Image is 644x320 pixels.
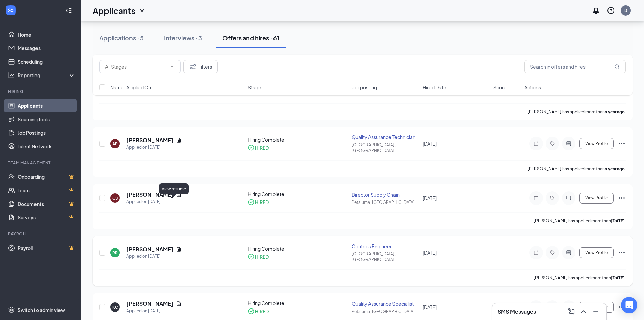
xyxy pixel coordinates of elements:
svg: Tag [548,141,556,146]
p: [PERSON_NAME] has applied more than . [534,218,626,224]
span: Job posting [352,84,377,91]
button: View Profile [579,138,614,149]
div: Quality Assurance Technician [352,134,418,141]
svg: QuestionInfo [607,6,615,15]
div: Applied on [DATE] [126,198,182,205]
div: HIRED [255,253,269,260]
svg: Minimize [592,307,600,316]
div: Controls Engineer [352,243,418,250]
svg: Notifications [592,6,600,15]
div: RR [112,250,118,256]
span: Name · Applied On [110,84,151,91]
div: Applied on [DATE] [126,253,182,260]
svg: Document [176,247,182,252]
a: Scheduling [18,55,75,68]
b: a year ago [605,166,625,171]
svg: Tag [548,250,556,255]
svg: CheckmarkCircle [248,144,255,151]
div: Team Management [8,160,74,166]
span: View Profile [585,250,608,255]
b: [DATE] [611,275,625,280]
a: TeamCrown [18,184,75,197]
h5: [PERSON_NAME] [126,191,173,198]
div: Applied on [DATE] [126,144,182,151]
svg: CheckmarkCircle [248,199,255,206]
div: Quality Assurance Specialist [352,300,418,307]
svg: Note [532,250,540,255]
button: ComposeMessage [566,306,577,317]
button: ChevronUp [578,306,589,317]
div: Petaluma, [GEOGRAPHIC_DATA] [352,308,418,314]
div: HIRED [255,308,269,315]
a: Messages [18,41,75,55]
div: Switch to admin view [18,306,65,313]
div: AP [112,141,118,147]
div: Interviews · 3 [164,34,202,42]
div: Hiring [8,89,74,94]
div: Petaluma, [GEOGRAPHIC_DATA] [352,199,418,205]
svg: Ellipses [618,194,626,202]
span: View Profile [585,141,608,146]
svg: ActiveChat [565,250,573,255]
h5: [PERSON_NAME] [126,136,173,144]
svg: MagnifyingGlass [614,64,620,69]
a: DocumentsCrown [18,197,75,211]
a: Talent Network [18,140,75,153]
div: Hiring Complete [248,300,348,306]
div: HIRED [255,144,269,151]
div: [GEOGRAPHIC_DATA], [GEOGRAPHIC_DATA] [352,251,418,262]
div: Director Supply Chain [352,191,418,198]
div: Hiring Complete [248,136,348,143]
svg: ChevronDown [169,64,175,69]
span: Stage [248,84,261,91]
span: View Profile [585,196,608,200]
svg: Document [176,137,182,143]
svg: ActiveChat [565,141,573,146]
div: Hiring Complete [248,191,348,197]
input: All Stages [105,63,167,70]
svg: CheckmarkCircle [248,253,255,260]
h5: [PERSON_NAME] [126,246,173,253]
div: Applications · 5 [99,34,144,42]
a: Job Postings [18,126,75,140]
span: [DATE] [423,195,437,201]
button: View Profile [579,247,614,258]
b: [DATE] [611,218,625,223]
svg: Document [176,301,182,306]
p: [PERSON_NAME] has applied more than . [534,275,626,281]
h3: SMS Messages [498,308,536,315]
button: Filter Filters [183,60,218,73]
h1: Applicants [93,5,135,16]
svg: WorkstreamLogo [7,7,14,14]
span: Actions [524,84,541,91]
div: HIRED [255,199,269,206]
svg: Analysis [8,72,15,79]
svg: Tag [548,195,556,201]
svg: Collapse [65,7,72,14]
svg: Note [532,141,540,146]
a: Applicants [18,99,75,112]
div: B [624,7,627,13]
div: Hiring Complete [248,245,348,252]
a: PayrollCrown [18,241,75,255]
div: [GEOGRAPHIC_DATA], [GEOGRAPHIC_DATA] [352,142,418,153]
div: Payroll [8,231,74,237]
svg: ChevronDown [138,6,146,15]
div: View resume [159,183,189,194]
svg: Settings [8,306,15,313]
b: a year ago [605,109,625,114]
div: Reporting [18,72,76,79]
svg: Ellipses [618,249,626,257]
a: Home [18,28,75,41]
button: Minimize [590,306,601,317]
input: Search in offers and hires [524,60,626,73]
svg: ChevronUp [579,307,588,316]
div: KC [112,304,118,310]
svg: Note [532,195,540,201]
span: Score [493,84,507,91]
p: [PERSON_NAME] has applied more than . [528,109,626,115]
span: [DATE] [423,141,437,147]
a: OnboardingCrown [18,170,75,184]
button: View Profile [579,302,614,313]
button: View Profile [579,193,614,204]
